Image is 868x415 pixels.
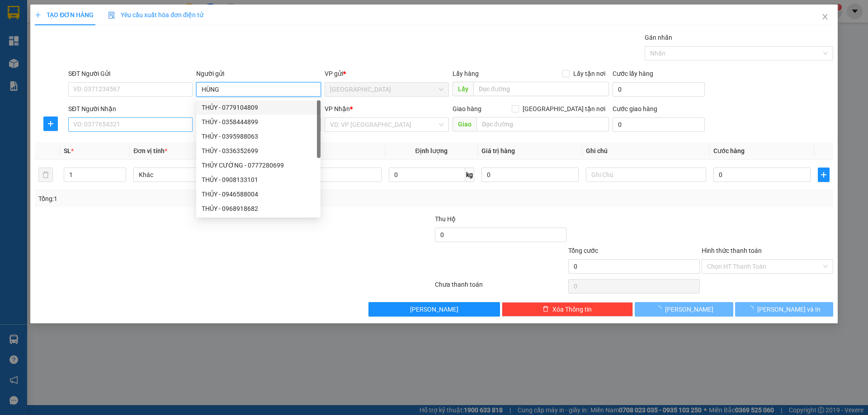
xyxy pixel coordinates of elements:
[613,82,705,97] input: Cước lấy hàng
[196,100,321,115] div: THỦY - 0779104809
[434,280,567,295] div: Chưa thanh toán
[108,12,115,19] img: icon
[582,142,710,160] th: Ghi chú
[139,168,248,182] span: Khác
[473,82,609,96] input: Dọc đường
[702,247,762,254] label: Hình thức thanh toán
[481,168,579,182] input: 0
[68,69,193,79] div: SĐT Người Gửi
[453,70,479,77] span: Lấy hàng
[38,168,53,182] button: delete
[44,120,57,127] span: plus
[202,189,315,199] div: THỦY - 0946588004
[519,104,609,114] span: [GEOGRAPHIC_DATA] tận nơi
[68,104,193,114] div: SĐT Người Nhận
[202,103,315,112] div: THỦY - 0779104809
[196,201,321,216] div: THỦY - 0968918682
[757,304,821,314] span: [PERSON_NAME] và In
[202,204,315,214] div: THỦY - 0968918682
[196,129,321,144] div: THỦY - 0395988063
[325,105,350,112] span: VP Nhận
[64,147,71,154] span: SL
[196,144,321,158] div: THỦY - 0336352699
[196,115,321,129] div: THỦY - 0358444899
[818,168,830,182] button: plus
[202,175,315,185] div: THỦY - 0908133101
[325,69,449,79] div: VP gửi
[453,117,476,131] span: Giao
[465,168,474,182] span: kg
[38,194,335,204] div: Tổng: 1
[202,117,315,127] div: THỦY - 0358444899
[645,34,672,41] label: Gán nhãn
[570,69,609,79] span: Lấy tận nơi
[196,158,321,173] div: THỦY CƯỜNG - 0777280699
[35,12,41,18] span: plus
[43,117,58,131] button: plus
[453,105,481,112] span: Giao hàng
[568,247,598,254] span: Tổng cước
[552,304,592,314] span: Xóa Thông tin
[196,69,321,79] div: Người gửi
[202,160,315,170] div: THỦY CƯỜNG - 0777280699
[435,215,456,223] span: Thu Hộ
[613,105,657,112] label: Cước giao hàng
[747,306,757,312] span: loading
[818,171,829,178] span: plus
[415,147,448,154] span: Định lượng
[665,304,713,314] span: [PERSON_NAME]
[812,5,838,30] button: Close
[453,82,473,96] span: Lấy
[502,302,633,317] button: deleteXóa Thông tin
[735,302,833,317] button: [PERSON_NAME] và In
[202,131,315,141] div: THỦY - 0395988063
[196,187,321,201] div: THỦY - 0946588004
[613,70,653,77] label: Cước lấy hàng
[476,117,609,131] input: Dọc đường
[586,168,706,182] input: Ghi Chú
[261,168,381,182] input: VD: Bàn, Ghế
[713,147,745,154] span: Cước hàng
[202,146,315,156] div: THỦY - 0336352699
[821,13,829,20] span: close
[35,11,94,19] span: TẠO ĐƠN HÀNG
[655,306,665,312] span: loading
[196,173,321,187] div: THỦY - 0908133101
[481,147,515,154] span: Giá trị hàng
[368,302,500,317] button: [PERSON_NAME]
[108,11,203,19] span: Yêu cầu xuất hóa đơn điện tử
[542,306,549,313] span: delete
[330,83,443,96] span: SÀI GÒN
[613,117,705,132] input: Cước giao hàng
[133,147,167,154] span: Đơn vị tính
[410,304,458,314] span: [PERSON_NAME]
[635,302,733,317] button: [PERSON_NAME]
